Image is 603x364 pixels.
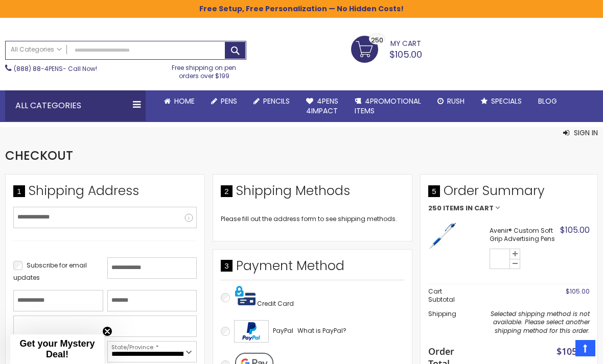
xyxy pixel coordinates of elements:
span: Specials [491,96,522,106]
a: Blog [530,90,565,112]
div: Free shipping on pen orders over $199 [162,60,246,80]
div: Shipping Address [13,182,197,205]
a: Home [156,90,203,112]
a: Pencils [245,90,298,112]
div: Get your Mystery Deal!Close teaser [10,334,104,364]
div: Shipping Methods [221,182,404,205]
a: Rush [429,90,473,112]
span: 250 [371,35,383,45]
a: All Categories [6,41,67,58]
img: Avenir Custom Soft Grip Advertising Pens -Blue [428,222,456,250]
span: $105.00 [389,48,422,61]
span: Pens [221,96,237,106]
span: 4Pens 4impact [306,96,338,116]
a: Pens [203,90,245,112]
span: Pencils [263,96,290,106]
div: All Categories [5,90,146,121]
iframe: Google Customer Reviews [519,336,603,364]
div: Please fill out the address form to see shipping methods. [221,215,404,223]
span: 4PROMOTIONAL ITEMS [355,96,421,116]
a: Specials [473,90,530,112]
span: Get your Mystery Deal! [19,338,95,359]
img: Pay with credit card [235,285,256,306]
span: What is PayPal? [297,326,346,335]
span: Rush [447,96,465,106]
span: Sign In [574,128,598,138]
img: Acceptance Mark [234,320,269,343]
span: Blog [538,96,557,106]
span: - Call Now! [14,64,97,73]
span: Credit Card [257,299,294,308]
span: PayPal [273,326,293,335]
span: Subscribe for email updates [13,261,87,282]
div: Payment Method [221,257,404,280]
span: Selected shipping method is not available. Please select another shipping method for this order. [491,309,590,334]
span: 250 [428,205,442,212]
a: 4Pens4impact [298,90,346,122]
span: All Categories [11,45,62,54]
span: Items in Cart [443,205,494,212]
span: $105.00 [560,224,590,236]
span: Order Summary [428,182,590,205]
a: What is PayPal? [297,325,346,337]
span: Home [174,96,195,106]
strong: Avenir® Custom Soft Grip Advertising Pens [490,227,558,243]
button: Sign In [563,128,598,138]
a: $105.00 250 [351,36,422,61]
span: Checkout [5,147,73,164]
a: (888) 88-4PENS [14,64,63,73]
a: 4PROMOTIONALITEMS [346,90,429,122]
span: $105.00 [566,287,590,296]
button: Close teaser [102,326,112,336]
span: Shipping [428,309,456,318]
th: Cart Subtotal [428,284,467,307]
